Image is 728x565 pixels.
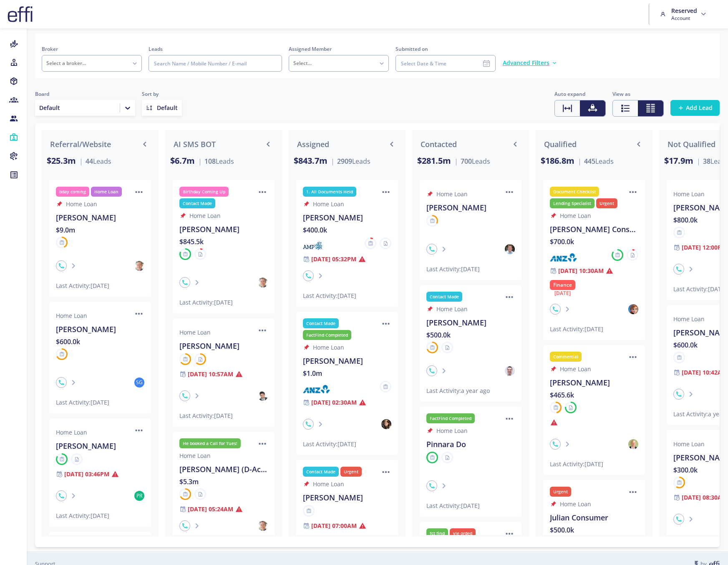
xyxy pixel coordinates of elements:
a: Reserved Account [657,3,711,25]
img: brand-logo-colored.d9b576a.png [7,6,33,22]
h6: Reserved [671,7,697,15]
span: Account [671,15,697,22]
